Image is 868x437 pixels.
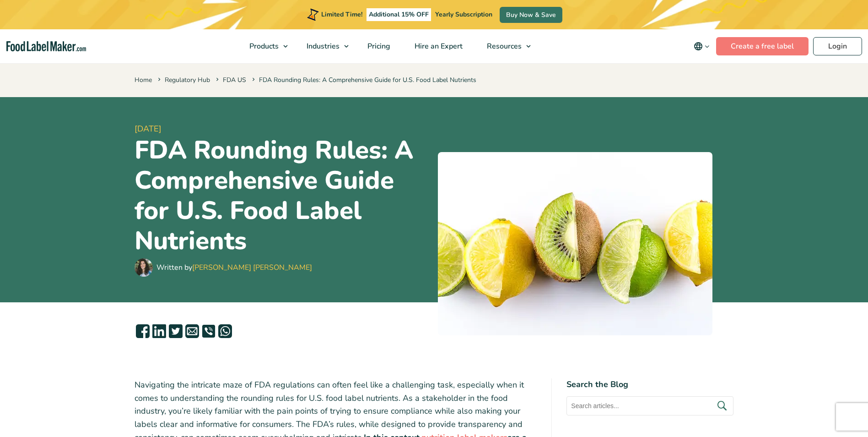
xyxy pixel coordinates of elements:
span: Additional 15% OFF [367,8,431,21]
a: FDA US [223,76,246,84]
a: Hire an Expert [403,29,473,63]
span: Industries [304,41,340,51]
a: Products [237,29,292,63]
a: [PERSON_NAME] [PERSON_NAME] [192,262,312,273]
div: Written by [156,262,312,273]
span: Hire an Expert [412,41,464,51]
a: Login [813,37,862,55]
span: Pricing [365,41,391,51]
a: Pricing [356,29,400,63]
span: Yearly Subscription [435,10,492,19]
input: Search articles... [566,396,733,415]
span: Products [247,41,280,51]
h4: Search the Blog [566,378,733,391]
a: Create a free label [716,37,809,55]
a: Regulatory Hub [165,76,210,84]
span: Limited Time! [321,10,362,19]
a: Resources [475,29,535,63]
span: [DATE] [135,123,431,135]
a: Industries [295,29,353,63]
img: Maria Abi Hanna - Food Label Maker [135,258,153,277]
a: Buy Now & Save [500,7,562,23]
a: Home [135,76,152,84]
h1: FDA Rounding Rules: A Comprehensive Guide for U.S. Food Label Nutrients [135,135,431,256]
span: FDA Rounding Rules: A Comprehensive Guide for U.S. Food Label Nutrients [250,76,476,84]
span: Resources [484,41,523,51]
